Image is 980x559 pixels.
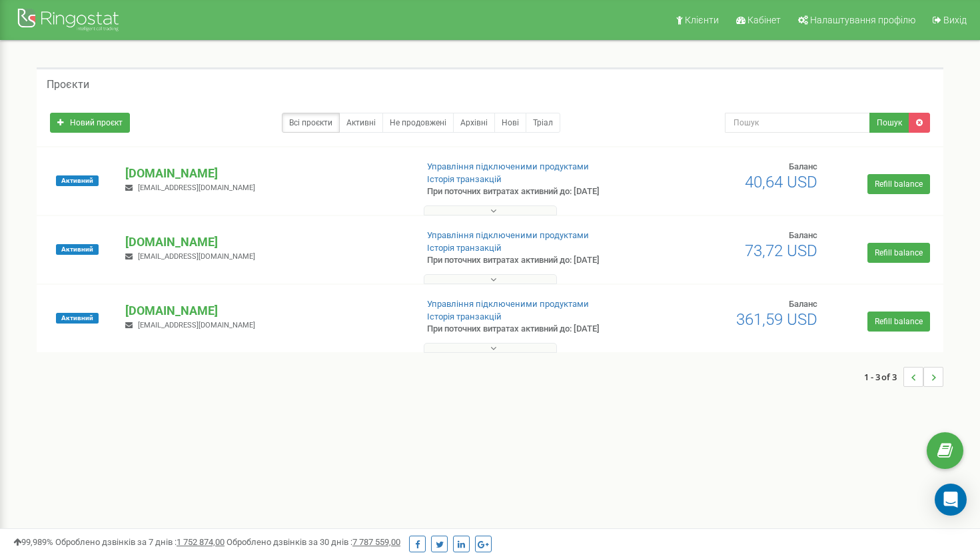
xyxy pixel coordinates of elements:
span: Оброблено дзвінків за 30 днів : [227,537,400,547]
span: Активний [56,175,99,186]
a: Не продовжені [382,113,454,133]
u: 7 787 559,00 [352,537,400,547]
a: Refill balance [867,243,930,263]
nav: ... [864,354,943,400]
a: Управління підключеними продуктами [427,161,589,171]
span: Налаштування профілю [810,15,915,25]
img: Ringostat Logo [17,5,123,37]
span: Баланс [789,161,817,171]
u: 1 752 874,00 [177,537,225,547]
a: Refill balance [867,312,930,332]
div: Open Intercom Messenger [935,484,967,516]
span: Клієнти [685,15,719,25]
span: Активний [56,244,99,255]
span: Вихід [943,15,967,25]
span: [EMAIL_ADDRESS][DOMAIN_NAME] [138,183,255,192]
a: Нові [494,113,526,133]
a: Всі проєкти [282,113,340,133]
p: При поточних витратах активний до: [DATE] [427,254,632,267]
h5: Проєкти [47,79,89,91]
p: [DOMAIN_NAME] [125,165,405,182]
a: Новий проєкт [50,113,130,133]
p: [DOMAIN_NAME] [125,302,405,320]
button: Пошук [869,113,909,133]
span: Кабінет [747,15,781,25]
span: Баланс [789,230,817,240]
a: Архівні [453,113,495,133]
span: 40,64 USD [745,173,817,191]
p: [DOMAIN_NAME] [125,233,405,251]
span: [EMAIL_ADDRESS][DOMAIN_NAME] [138,252,255,261]
a: Історія транзакцій [427,174,502,184]
span: 1 - 3 of 3 [864,367,903,387]
span: Баланс [789,299,817,309]
a: Історія транзакцій [427,243,502,253]
a: Refill balance [867,174,930,194]
span: 361,59 USD [736,310,817,329]
a: Управління підключеними продуктами [427,230,589,240]
a: Тріал [526,113,560,133]
span: [EMAIL_ADDRESS][DOMAIN_NAME] [138,321,255,330]
a: Управління підключеними продуктами [427,299,589,309]
span: Оброблено дзвінків за 7 днів : [55,537,225,547]
p: При поточних витратах активний до: [DATE] [427,323,632,336]
span: 73,72 USD [745,241,817,260]
span: 99,989% [13,537,53,547]
span: Активний [56,313,99,324]
a: Активні [339,113,383,133]
input: Пошук [725,113,870,133]
p: При поточних витратах активний до: [DATE] [427,185,632,198]
a: Історія транзакцій [427,312,502,322]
